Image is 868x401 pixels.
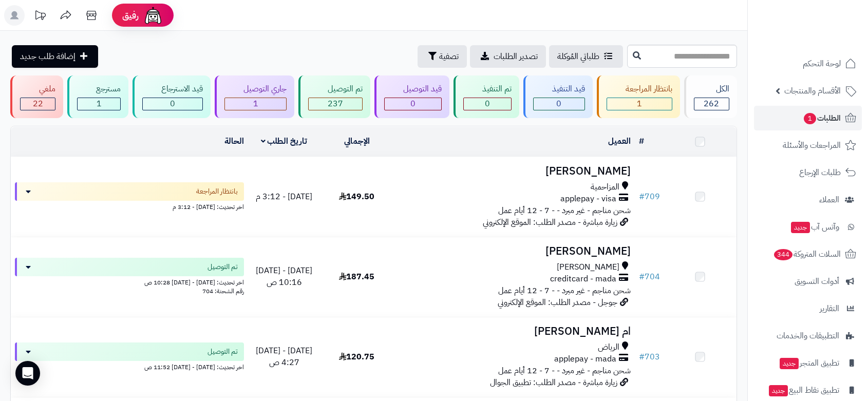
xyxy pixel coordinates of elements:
span: المراجعات والأسئلة [783,138,841,152]
span: أدوات التسويق [795,274,839,289]
span: [DATE] - 3:12 م [256,190,312,203]
span: applepay - mada [554,353,616,365]
div: 1 [78,98,120,110]
span: شحن مناجم - غير مبرد - - 7 - 12 أيام عمل [498,284,631,297]
span: زيارة مباشرة - مصدر الطلب: الموقع الإلكتروني [483,216,617,228]
span: الرياض [598,341,619,353]
a: طلبات الإرجاع [754,160,862,185]
div: 0 [534,98,584,110]
a: قيد التنفيذ 0 [521,75,595,118]
span: العملاء [819,193,839,207]
span: # [639,190,645,203]
a: وآتس آبجديد [754,215,862,239]
h3: ام [PERSON_NAME] [397,326,631,337]
span: 0 [170,98,175,110]
h3: [PERSON_NAME] [397,165,631,177]
a: ملغي 22 [8,75,65,118]
span: تطبيق المتجر [779,356,839,370]
a: الحالة [224,135,244,147]
h3: [PERSON_NAME] [397,245,631,257]
a: جاري التوصيل 1 [213,75,296,118]
a: المراجعات والأسئلة [754,133,862,158]
span: جوجل - مصدر الطلب: الموقع الإلكتروني [498,296,617,309]
a: مسترجع 1 [65,75,130,118]
div: الكل [694,83,729,95]
div: 0 [464,98,511,110]
span: [PERSON_NAME] [557,261,619,273]
a: أدوات التسويق [754,269,862,294]
span: جديد [769,385,788,396]
span: إضافة طلب جديد [20,50,76,63]
a: تاريخ الطلب [261,135,308,147]
a: تطبيق المتجرجديد [754,351,862,375]
span: تصدير الطلبات [494,50,538,63]
div: تم التوصيل [308,83,362,95]
div: اخر تحديث: [DATE] - 3:12 م [15,201,244,212]
span: creditcard - mada [550,273,616,285]
span: # [639,271,645,283]
div: جاري التوصيل [224,83,287,95]
img: logo-2.png [798,13,858,35]
span: رفيق [122,9,139,22]
div: 1 [607,98,672,110]
span: تصفية [439,50,459,63]
button: تصفية [418,45,467,68]
div: 22 [21,98,55,110]
a: قيد التوصيل 0 [372,75,451,118]
div: 1 [225,98,286,110]
div: قيد التوصيل [384,83,442,95]
span: لوحة التحكم [803,56,841,71]
a: تم التنفيذ 0 [451,75,521,118]
span: 1 [803,112,817,125]
span: وآتس آب [790,220,839,234]
div: قيد الاسترجاع [142,83,203,95]
a: العميل [608,135,631,147]
a: الطلبات1 [754,106,862,130]
span: applepay - visa [560,193,616,205]
div: اخر تحديث: [DATE] - [DATE] 10:28 ص [15,276,244,287]
a: تم التوصيل 237 [296,75,372,118]
a: الكل262 [682,75,739,118]
a: #703 [639,351,660,363]
span: رقم الشحنة: 704 [202,287,244,296]
a: إضافة طلب جديد [12,45,98,68]
span: 262 [704,98,719,110]
span: [DATE] - [DATE] 4:27 ص [256,345,312,369]
span: بانتظار المراجعة [196,186,238,197]
a: الإجمالي [344,135,370,147]
span: المزاحمية [591,181,619,193]
a: العملاء [754,187,862,212]
a: # [639,135,644,147]
span: زيارة مباشرة - مصدر الطلب: تطبيق الجوال [490,376,617,389]
div: اخر تحديث: [DATE] - [DATE] 11:52 ص [15,361,244,372]
div: مسترجع [77,83,121,95]
span: شحن مناجم - غير مبرد - - 7 - 12 أيام عمل [498,204,631,217]
span: 0 [556,98,561,110]
span: 1 [637,98,642,110]
span: تم التوصيل [207,262,238,272]
span: [DATE] - [DATE] 10:16 ص [256,264,312,289]
a: السلات المتروكة344 [754,242,862,266]
span: السلات المتروكة [773,247,841,261]
span: جديد [780,358,799,369]
div: بانتظار المراجعة [607,83,672,95]
span: # [639,351,645,363]
span: 22 [33,98,43,110]
span: التطبيقات والخدمات [777,329,839,343]
span: 1 [97,98,102,110]
span: 149.50 [339,190,374,203]
span: 1 [253,98,258,110]
a: تصدير الطلبات [470,45,546,68]
span: شحن مناجم - غير مبرد - - 7 - 12 أيام عمل [498,365,631,377]
span: التقارير [820,301,839,316]
span: طلباتي المُوكلة [557,50,599,63]
div: قيد التنفيذ [533,83,585,95]
span: تطبيق نقاط البيع [768,383,839,397]
span: الأقسام والمنتجات [784,84,841,98]
span: 120.75 [339,351,374,363]
span: تم التوصيل [207,347,238,357]
a: طلباتي المُوكلة [549,45,623,68]
a: التطبيقات والخدمات [754,323,862,348]
span: جديد [791,222,810,233]
a: لوحة التحكم [754,51,862,76]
